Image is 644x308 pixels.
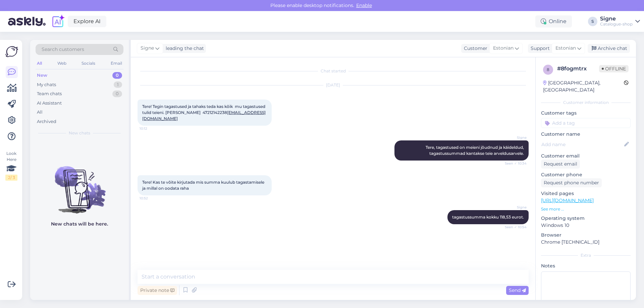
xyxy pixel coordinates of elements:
div: Archived [37,118,56,125]
p: See more ... [541,206,631,212]
div: Socials [80,59,97,68]
div: Private note [138,286,177,295]
div: Signe [600,16,633,21]
div: Customer information [541,100,631,106]
div: Email [109,59,123,68]
span: Enable [354,2,374,8]
span: 8 [547,67,549,72]
span: 10:12 [140,126,165,131]
p: Notes [541,262,631,269]
p: Customer name [541,131,631,138]
span: Seen ✓ 10:34 [501,161,527,166]
p: Visited pages [541,190,631,197]
span: Search customers [42,46,84,53]
span: Tere! Tegin tagastused ja tahaks teda kas kõik mu tagastused tulid teieni. [PERSON_NAME] 47212142238 [142,104,266,121]
div: # 8fogmtrx [557,65,599,73]
div: Extra [541,252,631,258]
span: Offline [599,65,629,72]
div: Look Here [5,150,17,181]
span: Signe [501,135,527,140]
div: Online [535,15,572,27]
a: [URL][DOMAIN_NAME] [541,197,594,203]
div: New [37,72,47,79]
div: 1 [114,81,122,88]
div: 2 / 3 [5,175,17,181]
img: No chats [30,154,129,214]
div: Support [528,45,550,52]
div: Request email [541,160,580,169]
div: Web [56,59,68,68]
div: All [37,109,43,116]
span: tagastussumma kokku 118,53 eurot. [452,214,524,220]
p: Customer phone [541,171,631,178]
div: My chats [37,81,56,88]
div: [DATE] [138,82,529,88]
div: Request phone number [541,178,602,187]
span: Estonian [493,45,514,52]
span: Seen ✓ 10:54 [501,225,527,230]
p: New chats will be here. [51,221,108,228]
div: Chat started [138,68,529,74]
div: AI Assistant [37,100,62,107]
div: Archive chat [588,44,630,53]
div: All [36,59,43,68]
div: Catalogue-shop [600,21,633,27]
div: leading the chat [163,45,204,52]
span: Signe [501,205,527,210]
a: Explore AI [68,16,106,27]
p: Customer tags [541,110,631,117]
div: S [588,17,597,26]
span: Signe [141,45,154,52]
p: Windows 10 [541,222,631,229]
span: Send [509,287,526,293]
div: [GEOGRAPHIC_DATA], [GEOGRAPHIC_DATA] [543,79,624,94]
span: Tere! Kas te võite kirjutada mis summa kuulub tagastamisele ja millal on oodata raha [142,180,265,191]
span: 10:52 [140,196,165,201]
img: Askly Logo [5,45,18,58]
p: Customer email [541,152,631,160]
div: 0 [112,90,122,97]
p: Browser [541,232,631,239]
p: Operating system [541,215,631,222]
p: Chrome [TECHNICAL_ID] [541,239,631,246]
div: Team chats [37,90,62,97]
div: 0 [112,72,122,79]
div: Customer [461,45,487,52]
input: Add name [541,141,623,148]
span: New chats [69,130,90,136]
img: explore-ai [51,14,65,28]
input: Add a tag [541,118,631,128]
span: Estonian [555,45,576,52]
span: Tere, tagastused on meieni jõudnud ja käideldud, tagastussummad kantakse teie arveldusarvele. [426,145,525,156]
a: SigneCatalogue-shop [600,16,640,27]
